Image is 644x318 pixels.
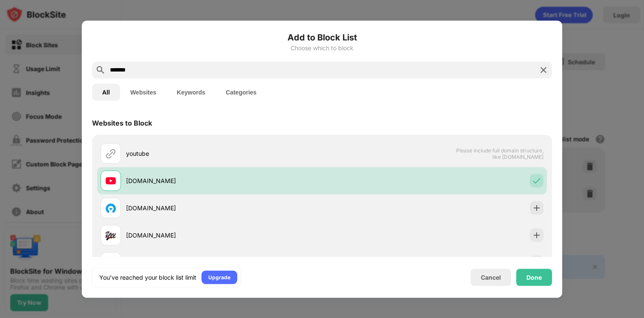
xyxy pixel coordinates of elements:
div: [DOMAIN_NAME] [126,203,322,212]
div: Choose which to block [92,44,552,51]
img: url.svg [106,148,116,158]
button: Categories [216,83,267,100]
h6: Add to Block List [92,31,552,43]
img: search-close [538,65,549,75]
span: Please include full domain structure, like [DOMAIN_NAME] [456,147,543,160]
button: All [92,83,120,100]
div: You’ve reached your block list limit [99,273,196,281]
div: [DOMAIN_NAME] [126,231,322,240]
div: [DOMAIN_NAME] [126,176,322,185]
div: youtube [126,149,322,158]
img: search.svg [95,65,106,75]
div: Cancel [481,274,501,281]
img: favicons [106,230,116,240]
img: favicons [106,203,116,213]
img: favicons [106,175,116,186]
button: Websites [120,83,167,100]
div: Upgrade [208,273,230,281]
div: Websites to Block [92,118,152,127]
div: Done [526,274,542,281]
button: Keywords [167,83,216,100]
